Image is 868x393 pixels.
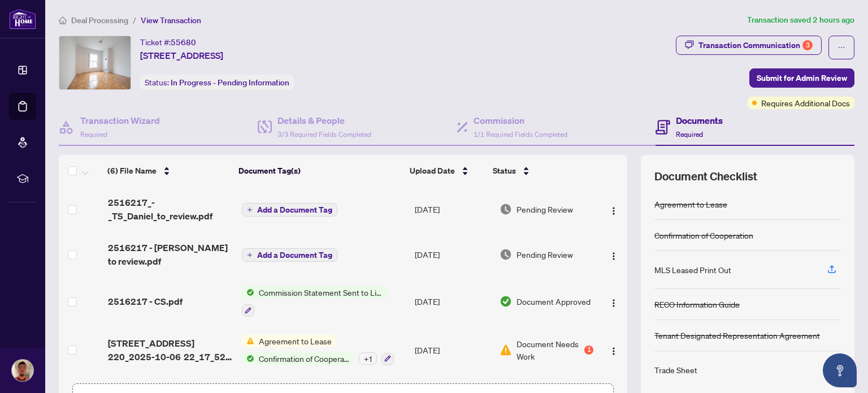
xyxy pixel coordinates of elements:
th: (6) File Name [103,155,234,187]
button: Transaction Communication3 [676,36,822,55]
button: Logo [605,292,623,310]
span: 2516217 - [PERSON_NAME] to review.pdf [108,241,232,268]
button: Open asap [823,353,857,387]
button: Add a Document Tag [242,203,337,217]
span: (6) File Name [107,165,157,177]
span: ellipsis [837,44,845,51]
td: [DATE] [410,277,495,326]
span: 2516217_-_TS_Daniel_to_review.pdf [108,196,232,223]
h4: Commission [474,114,567,127]
span: Document Approved [517,295,591,308]
img: Status Icon [242,335,254,347]
div: Agreement to Lease [654,198,727,210]
img: Document Status [500,295,512,308]
span: Required [80,130,107,139]
img: Logo [609,252,618,261]
img: Status Icon [242,286,254,299]
span: 3/3 Required Fields Completed [277,130,371,139]
div: RECO Information Guide [654,298,740,310]
div: Trade Sheet [654,364,697,376]
div: Tenant Designated Representation Agreement [654,329,820,342]
span: 55680 [171,37,196,47]
span: Required [676,130,703,139]
span: Add a Document Tag [257,206,332,214]
button: Logo [605,200,623,218]
button: Status IconAgreement to LeaseStatus IconConfirmation of Cooperation+1 [242,335,394,365]
button: Add a Document Tag [242,248,337,262]
th: Upload Date [405,155,488,187]
span: Upload Date [410,165,455,177]
span: Status [493,165,516,177]
span: plus [247,252,253,258]
span: Agreement to Lease [254,335,336,347]
th: Document Tag(s) [234,155,405,187]
th: Status [488,155,589,187]
td: [DATE] [410,326,495,374]
div: + 1 [359,352,377,365]
button: Add a Document Tag [242,202,337,217]
button: Add a Document Tag [242,248,337,262]
span: Add a Document Tag [257,251,332,259]
span: Pending Review [517,248,573,261]
button: Submit for Admin Review [749,68,854,88]
article: Transaction saved 2 hours ago [747,14,854,27]
td: [DATE] [410,232,495,277]
img: IMG-W12392499_1.jpg [59,36,131,89]
span: View Transaction [141,15,201,25]
button: Logo [605,245,623,264]
span: home [59,16,67,24]
div: Ticket #: [140,36,196,49]
h4: Transaction Wizard [80,114,160,127]
button: Status IconCommission Statement Sent to Listing Brokerage [242,286,388,317]
span: plus [247,207,253,213]
span: [STREET_ADDRESS] [140,49,223,62]
span: Submit for Admin Review [757,69,847,87]
img: Logo [609,206,618,215]
img: Logo [609,299,618,308]
span: Document Needs Work [517,338,583,362]
span: Document Checklist [654,169,757,184]
span: Confirmation of Cooperation [254,352,354,365]
img: logo [9,8,36,29]
button: Logo [605,341,623,359]
span: Commission Statement Sent to Listing Brokerage [254,286,388,299]
img: Document Status [500,248,512,261]
span: Requires Additional Docs [761,97,850,109]
img: Logo [609,347,618,356]
div: 3 [802,40,813,50]
div: 1 [584,346,593,355]
img: Status Icon [242,352,254,365]
img: Document Status [500,203,512,215]
span: In Progress - Pending Information [171,77,289,88]
span: 1/1 Required Fields Completed [474,130,567,139]
h4: Details & People [277,114,371,127]
div: Confirmation of Cooperation [654,229,753,241]
span: Pending Review [517,203,573,215]
div: Transaction Communication [698,36,813,54]
h4: Documents [676,114,723,127]
span: Deal Processing [71,15,128,25]
span: [STREET_ADDRESS] 220_2025-10-06 22_17_52 2.pdf [108,336,232,364]
td: [DATE] [410,187,495,232]
img: Profile Icon [12,360,33,381]
img: Document Status [500,344,512,356]
li: / [133,14,136,27]
div: MLS Leased Print Out [654,264,731,276]
div: Status: [140,75,294,90]
span: 2516217 - CS.pdf [108,295,183,308]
